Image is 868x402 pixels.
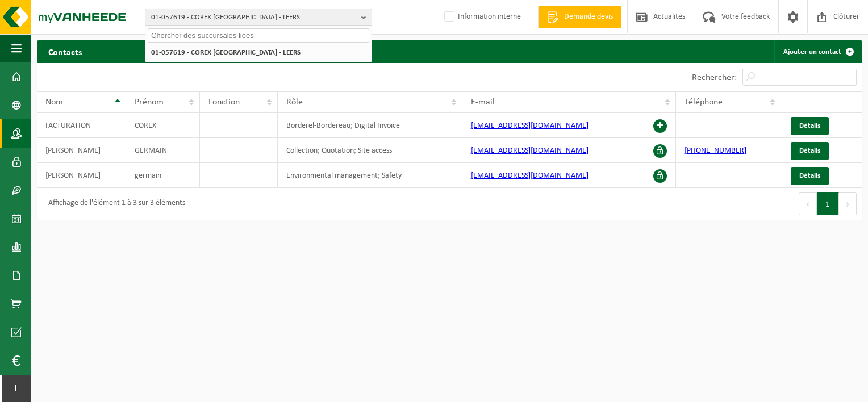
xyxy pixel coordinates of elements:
span: Fonction [208,98,240,107]
a: Demande devis [538,6,621,28]
span: Détails [799,172,820,179]
a: [EMAIL_ADDRESS][DOMAIN_NAME] [471,146,589,155]
h2: Contacts [37,40,93,62]
span: Demande devis [561,11,616,23]
span: 01-057619 - COREX [GEOGRAPHIC_DATA] - LEERS [151,9,357,26]
td: Environmental management; Safety [278,163,462,188]
a: [EMAIL_ADDRESS][DOMAIN_NAME] [471,171,589,180]
button: Next [839,192,857,215]
td: [PERSON_NAME] [37,163,126,188]
button: Previous [799,192,817,215]
td: FACTURATION [37,113,126,138]
div: Affichage de l'élément 1 à 3 sur 3 éléments [43,194,185,214]
a: Ajouter un contact [774,40,861,63]
a: Détails [791,117,829,135]
span: Rôle [286,98,303,107]
td: [PERSON_NAME] [37,138,126,163]
button: 01-057619 - COREX [GEOGRAPHIC_DATA] - LEERS [145,9,372,26]
span: Téléphone [685,98,723,107]
span: Nom [45,98,63,107]
input: Chercher des succursales liées [148,28,369,43]
button: 1 [817,192,839,215]
a: [EMAIL_ADDRESS][DOMAIN_NAME] [471,122,589,130]
span: Prénom [135,98,164,107]
a: Détails [791,167,829,185]
label: Information interne [442,9,521,26]
strong: 01-057619 - COREX [GEOGRAPHIC_DATA] - LEERS [151,49,301,56]
td: germain [126,163,200,188]
span: E-mail [471,98,495,107]
td: Borderel-Bordereau; Digital Invoice [278,113,462,138]
span: Détails [799,147,820,154]
td: Collection; Quotation; Site access [278,138,462,163]
a: Détails [791,142,829,160]
label: Rechercher: [692,73,737,82]
td: COREX [126,113,200,138]
td: GERMAIN [126,138,200,163]
a: [PHONE_NUMBER] [685,146,746,155]
span: Détails [799,122,820,129]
